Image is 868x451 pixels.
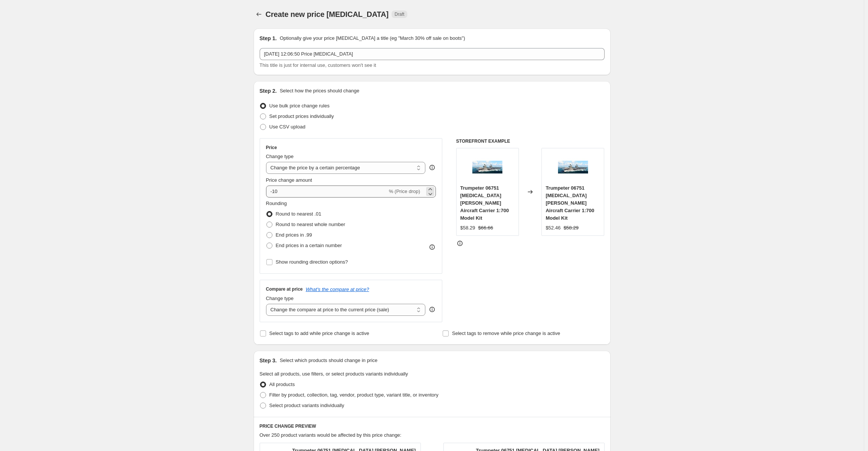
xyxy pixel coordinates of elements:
[306,287,369,292] button: What's the compare at price?
[269,113,334,119] span: Set product prices individually
[428,306,436,313] div: help
[280,87,359,95] p: Select how the prices should change
[266,286,303,292] h3: Compare at price
[280,357,377,364] p: Select which products should change in price
[428,164,436,171] div: help
[456,138,605,144] h6: STOREFRONT EXAMPLE
[260,48,605,60] input: 30% off holiday sale
[266,10,389,18] span: Create new price [MEDICAL_DATA]
[260,357,277,364] h2: Step 3.
[558,152,588,182] img: pktm06751_1_80x.jpg
[280,35,465,42] p: Optionally give your price [MEDICAL_DATA] a title (eg "March 30% off sale on boots")
[276,243,342,248] span: End prices in a certain number
[266,186,387,198] input: -15
[546,224,561,232] div: $52.46
[276,232,312,238] span: End prices in .99
[269,124,305,130] span: Use CSV upload
[254,9,264,20] button: Price change jobs
[269,382,295,387] span: All products
[276,259,348,265] span: Show rounding direction options?
[269,403,344,408] span: Select product variants individually
[266,154,294,159] span: Change type
[276,211,321,217] span: Round to nearest .01
[472,152,502,182] img: pktm06751_1_80x.jpg
[269,392,439,398] span: Filter by product, collection, tag, vendor, product type, variant title, or inventory
[276,222,345,227] span: Round to nearest whole number
[452,330,560,336] span: Select tags to remove while price change is active
[260,432,402,438] span: Over 250 product variants would be affected by this price change:
[260,62,376,68] span: This title is just for internal use, customers won't see it
[266,201,287,206] span: Rounding
[260,371,408,377] span: Select all products, use filters, or select products variants individually
[266,145,277,151] h3: Price
[395,11,404,17] span: Draft
[260,423,605,429] h6: PRICE CHANGE PREVIEW
[266,296,294,301] span: Change type
[460,185,509,221] span: Trumpeter 06751 [MEDICAL_DATA] [PERSON_NAME] Aircraft Carrier 1:700 Model Kit
[260,35,277,42] h2: Step 1.
[266,177,312,183] span: Price change amount
[478,224,493,232] strike: $66.66
[269,103,330,109] span: Use bulk price change rules
[260,87,277,95] h2: Step 2.
[460,224,475,232] div: $58.29
[389,189,420,194] span: % (Price drop)
[269,330,369,336] span: Select tags to add while price change is active
[564,224,579,232] strike: $58.29
[546,185,594,221] span: Trumpeter 06751 [MEDICAL_DATA] [PERSON_NAME] Aircraft Carrier 1:700 Model Kit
